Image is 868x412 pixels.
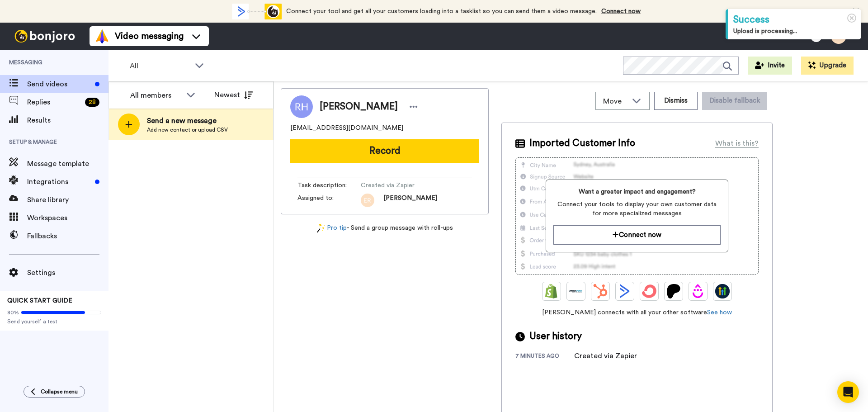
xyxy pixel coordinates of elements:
span: Send yourself a test [7,318,101,325]
span: Send videos [27,79,91,90]
div: - Send a group message with roll-ups [281,223,489,233]
button: Record [290,139,479,163]
button: Dismiss [654,92,698,110]
img: Ontraport [569,284,583,298]
a: Connect now [601,8,641,14]
span: Imported Customer Info [529,137,635,150]
span: User history [529,330,582,343]
span: Collapse menu [41,388,78,395]
div: 7 minutes ago [515,352,574,361]
button: Connect now [553,225,720,245]
img: er.png [361,194,374,207]
img: Shopify [544,284,559,298]
div: Open Intercom Messenger [837,381,859,403]
span: Fallbacks [27,231,108,242]
span: [PERSON_NAME] connects with all your other software [515,308,759,317]
img: ActiveCampaign [618,284,632,298]
span: Assigned to: [297,194,361,207]
span: Task description : [297,181,361,190]
div: All members [130,90,182,101]
img: magic-wand.svg [317,223,325,233]
div: Created via Zapier [574,350,637,361]
a: See how [707,309,732,316]
span: Connect your tools to display your own customer data for more specialized messages [553,200,720,218]
span: Video messaging [115,30,184,43]
span: QUICK START GUIDE [7,298,72,304]
div: 28 [85,98,99,107]
button: Upgrade [801,57,854,75]
img: GoHighLevel [715,284,730,298]
img: Image of Rebekah Hesse [290,95,313,118]
span: Workspaces [27,213,108,223]
img: ConvertKit [642,284,656,298]
span: Share library [27,194,108,205]
span: Add new contact or upload CSV [147,126,228,133]
button: Collapse menu [24,386,85,398]
span: Settings [27,267,108,278]
a: Pro tip [317,223,347,233]
span: Send a new message [147,115,228,126]
span: [PERSON_NAME] [320,100,398,114]
span: Connect your tool and get all your customers loading into a tasklist so you can send them a video... [286,8,597,14]
div: Upload is processing... [733,27,856,36]
button: Disable fallback [702,92,767,110]
img: Drip [691,284,705,298]
span: 80% [7,309,19,316]
img: bj-logo-header-white.svg [11,30,79,43]
span: Message template [27,158,108,169]
span: Want a greater impact and engagement? [553,187,720,196]
div: animation [232,4,282,19]
div: What is this? [715,138,759,149]
img: Hubspot [593,284,608,298]
span: Replies [27,97,81,108]
span: Integrations [27,176,91,187]
span: [EMAIL_ADDRESS][DOMAIN_NAME] [290,123,403,133]
span: Results [27,115,108,126]
span: Move [603,96,627,107]
span: [PERSON_NAME] [383,194,437,207]
img: vm-color.svg [95,29,109,43]
button: Invite [748,57,792,75]
span: Created via Zapier [361,181,447,190]
span: All [130,61,190,71]
div: Success [733,13,856,27]
button: Newest [208,86,259,104]
img: Patreon [666,284,681,298]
